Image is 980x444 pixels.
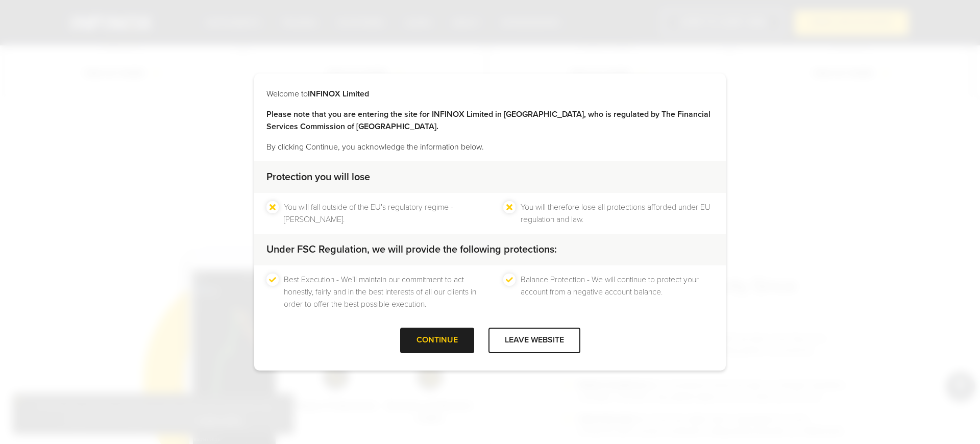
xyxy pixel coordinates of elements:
[266,109,710,132] strong: Please note that you are entering the site for INFINOX Limited in [GEOGRAPHIC_DATA], who is regul...
[266,141,714,153] p: By clicking Continue, you acknowledge the information below.
[266,243,557,256] strong: Under FSC Regulation, we will provide the following protections:
[308,89,369,99] strong: INFINOX Limited
[521,274,714,310] li: Balance Protection - We will continue to protect your account from a negative account balance.
[284,201,477,226] li: You will fall outside of the EU's regulatory regime - [PERSON_NAME].
[521,201,714,226] li: You will therefore lose all protections afforded under EU regulation and law.
[400,328,474,353] div: CONTINUE
[266,88,714,100] p: Welcome to
[488,328,580,353] div: LEAVE WEBSITE
[266,171,370,183] strong: Protection you will lose
[284,274,477,310] li: Best Execution - We’ll maintain our commitment to act honestly, fairly and in the best interests ...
